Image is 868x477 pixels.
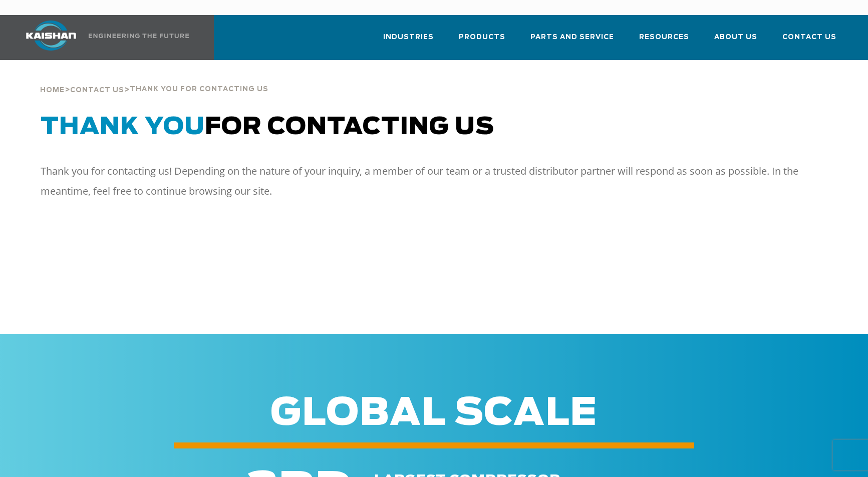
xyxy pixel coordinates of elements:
[41,115,205,139] span: Thank You
[459,24,505,58] a: Products
[70,87,124,94] span: Contact Us
[383,24,434,58] a: Industries
[782,24,836,58] a: Contact Us
[41,161,809,201] p: Thank you for contacting us! Depending on the nature of your inquiry, a member of our team or a t...
[14,15,191,60] a: Kaishan USA
[70,85,124,94] a: Contact Us
[40,87,65,94] span: Home
[130,86,268,93] span: thank you for contacting us
[714,32,757,43] span: About Us
[40,85,65,94] a: Home
[40,60,268,98] div: > >
[530,32,614,43] span: Parts and Service
[639,32,689,43] span: Resources
[714,24,757,58] a: About Us
[41,115,494,139] span: for Contacting Us
[459,32,505,43] span: Products
[782,32,836,43] span: Contact Us
[383,32,434,43] span: Industries
[14,21,89,51] img: kaishan logo
[89,34,189,38] img: Engineering the future
[530,24,614,58] a: Parts and Service
[639,24,689,58] a: Resources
